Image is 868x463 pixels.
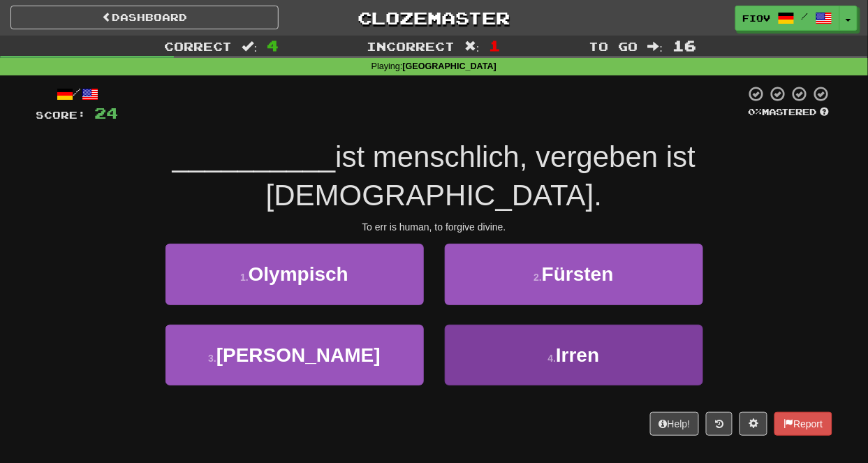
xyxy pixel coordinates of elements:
button: Help! [650,412,700,436]
span: [PERSON_NAME] [216,344,381,366]
span: Irren [556,344,599,366]
span: : [464,41,480,52]
span: Incorrect [367,39,455,53]
div: To err is human, to forgive divine. [36,220,832,234]
span: 1 [490,37,501,54]
button: Round history (alt+y) [706,412,733,436]
strong: [GEOGRAPHIC_DATA] [403,61,497,71]
a: fiov / [735,6,840,31]
a: Clozemaster [300,6,568,30]
span: fiov [743,12,771,24]
span: 16 [672,37,696,54]
a: Dashboard [10,6,279,29]
small: 3 . [208,353,216,364]
span: 24 [95,104,119,122]
span: : [648,41,663,52]
button: 3.[PERSON_NAME] [165,325,424,385]
span: __________ [172,140,336,173]
span: Correct [164,39,233,53]
span: To go [589,39,638,53]
span: Score: [36,109,87,121]
span: 0 % [749,106,763,117]
span: 4 [267,37,279,54]
span: : [242,41,258,52]
small: 2 . [534,272,542,283]
small: 4 . [548,353,557,364]
small: 1 . [240,272,249,283]
div: Mastered [746,106,832,119]
span: Fürsten [542,263,614,285]
button: 2.Fürsten [445,244,703,304]
button: 1.Olympisch [165,244,424,304]
span: / [802,11,809,21]
button: Report [774,412,832,436]
span: ist menschlich, vergeben ist [DEMOGRAPHIC_DATA]. [266,140,696,212]
div: / [36,85,119,103]
button: 4.Irren [445,325,703,385]
span: Olympisch [249,263,348,285]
